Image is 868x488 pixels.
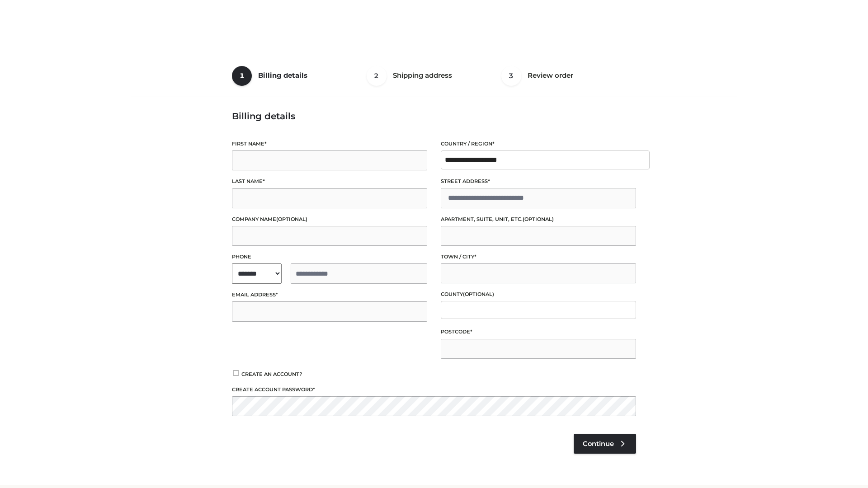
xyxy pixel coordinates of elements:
label: First name [232,140,427,148]
a: Continue [574,434,636,454]
span: (optional) [276,216,307,222]
span: Billing details [258,71,307,80]
label: County [441,290,636,299]
input: Create an account? [232,370,240,376]
span: 2 [367,66,387,86]
label: Create account password [232,385,636,394]
label: Last name [232,177,427,186]
span: Create an account? [241,371,302,377]
label: Town / City [441,253,636,261]
span: (optional) [523,216,554,222]
span: 3 [501,66,521,86]
label: Company name [232,215,427,224]
span: Continue [583,440,614,448]
span: Review order [528,71,573,80]
span: (optional) [463,291,494,297]
label: Phone [232,253,427,261]
label: Apartment, suite, unit, etc. [441,215,636,224]
span: Shipping address [393,71,452,80]
label: Email address [232,291,427,299]
h3: Billing details [232,111,636,122]
label: Street address [441,177,636,186]
span: 1 [232,66,252,86]
label: Country / Region [441,140,636,148]
label: Postcode [441,328,636,336]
